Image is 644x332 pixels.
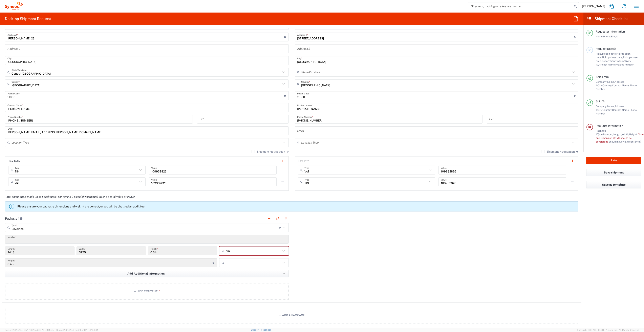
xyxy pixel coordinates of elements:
[39,329,55,331] span: [DATE] 11:13:37
[5,217,23,221] h2: Package 1
[468,2,573,10] input: Shipment, tracking or reference number
[612,84,629,87] span: Contact Name,
[597,133,603,136] span: Type,
[596,100,605,103] span: Ship To
[602,84,612,87] span: Country,
[603,35,611,38] span: Phone,
[84,329,98,331] span: [DATE] 12:11:14
[5,307,578,324] button: Add a Package
[602,108,612,111] span: Country,
[298,159,309,163] h2: Tax Info
[577,328,639,332] span: Copyright © [DATE]-[DATE] Agistix Inc., All Rights Reserved
[596,47,616,50] span: Request Details
[17,205,577,208] p: Please ensure your package dimensions and weight are correct, or you will be charged an audit fee.
[582,4,605,8] span: [PERSON_NAME]
[5,328,23,332] h2: Attachments
[597,84,602,87] span: City,
[541,150,575,153] label: Shipment Notification
[603,133,613,136] span: Number,
[596,35,603,38] span: Name,
[2,195,138,198] em: Total shipment is made up of 1 package(s) containing 0 piece(s) weighing 0.45 and a total value o...
[615,63,634,66] span: Project Number
[5,16,51,21] h2: Desktop Shipment Request
[251,329,261,331] a: Support
[613,133,622,136] span: Length,
[586,181,641,188] button: Save as template
[5,283,289,300] button: Add Content*
[586,157,641,164] button: Rate
[56,329,98,331] span: Client: 2025.20.0-8c6e0cf
[5,329,55,331] span: Server: 2025.20.0-db47332bad5
[596,80,615,83] span: Company Name,
[602,59,616,62] span: Department,
[596,129,606,136] span: Package 1:
[596,30,625,33] span: Requester Information
[596,124,623,127] span: Package Information
[608,140,641,143] span: Should have valid content(s)
[611,35,618,38] span: Email
[127,272,165,276] span: Add Additional Information
[252,150,285,153] label: Shipment Notification
[597,108,602,111] span: City,
[629,133,638,136] span: Height,
[622,133,629,136] span: Width,
[616,59,622,62] span: Task,
[8,159,20,163] h2: Tax Info
[602,56,623,59] span: Pickup close date,
[599,63,615,66] span: Project Name,
[596,105,615,108] span: Company Name,
[596,52,616,55] span: Pickup open date,
[586,169,641,176] button: Save shipment
[261,329,271,331] a: Feedback
[612,108,629,111] span: Contact Name,
[596,75,609,78] span: Ship From
[587,16,628,21] h2: Shipment Checklist
[5,270,289,277] button: Add Additional Information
